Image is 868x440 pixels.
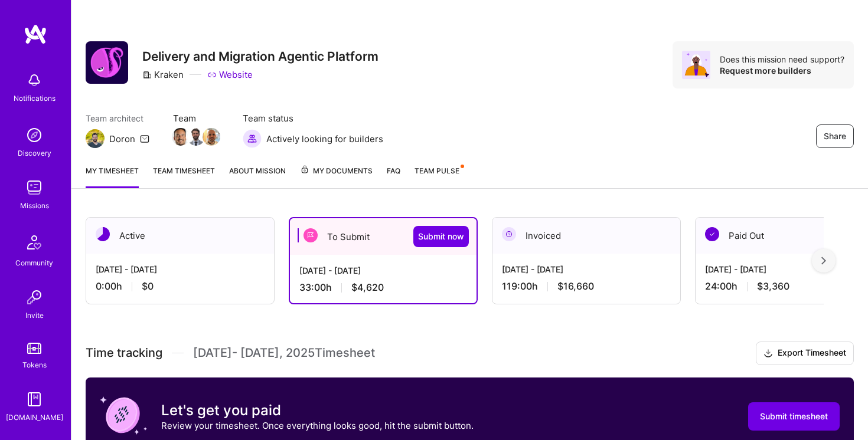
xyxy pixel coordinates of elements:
div: Discovery [18,147,51,159]
img: Community [20,228,48,257]
img: Actively looking for builders [243,129,262,148]
div: [DOMAIN_NAME] [6,411,63,423]
div: Doron [109,133,135,145]
a: Website [207,68,253,81]
a: Team Pulse [415,165,463,188]
span: Team Pulse [415,166,459,175]
i: icon Download [763,347,773,360]
img: discovery [22,123,46,147]
button: Submit now [413,226,469,247]
img: teamwork [22,176,46,199]
div: Tokens [22,359,47,371]
a: Team Member Avatar [173,127,188,147]
a: Team timesheet [153,165,215,188]
h3: Let's get you paid [161,402,474,419]
div: [DATE] - [DATE] [502,263,671,275]
img: Paid Out [705,227,719,241]
img: Team Architect [86,129,105,148]
span: $3,360 [757,280,789,293]
div: Notifications [14,92,56,104]
img: Team Member Avatar [187,128,205,146]
a: My Documents [300,165,373,188]
img: coin [100,392,147,439]
h3: Delivery and Migration Agentic Platform [142,49,378,64]
div: Invoiced [492,218,680,254]
img: guide book [22,388,46,411]
div: Does this mission need support? [720,54,844,65]
span: Team [173,112,219,124]
p: Review your timesheet. Once everything looks good, hit the submit button. [161,419,474,432]
img: logo [24,24,47,45]
i: icon Mail [140,134,149,143]
img: To Submit [304,228,318,242]
div: Active [86,218,274,254]
span: Submit timesheet [760,411,828,422]
span: Share [824,130,846,142]
span: [DATE] - [DATE] , 2025 Timesheet [193,346,375,360]
div: [DATE] - [DATE] [299,264,467,277]
img: Team Member Avatar [172,128,190,146]
div: 33:00 h [299,281,467,294]
span: $16,660 [557,280,594,293]
span: My Documents [300,165,373,178]
span: Actively looking for builders [266,133,383,145]
a: My timesheet [86,165,139,188]
div: Missions [20,199,49,212]
div: To Submit [290,218,477,255]
img: Company Logo [86,41,128,84]
div: Community [15,257,53,269]
img: Active [96,227,110,241]
div: Kraken [142,68,184,81]
div: Request more builders [720,65,844,76]
button: Share [816,124,854,148]
img: bell [22,68,46,92]
span: Team status [243,112,383,124]
span: $0 [142,280,154,293]
span: Team architect [86,112,149,124]
a: About Mission [229,165,286,188]
span: Submit now [418,231,464,242]
i: icon CompanyGray [142,70,152,80]
span: $4,620 [351,281,384,294]
div: 119:00 h [502,280,671,293]
div: [DATE] - [DATE] [96,263,265,275]
img: right [821,257,826,265]
img: Invite [22,285,46,309]
a: FAQ [387,165,400,188]
button: Export Timesheet [756,342,854,365]
img: tokens [27,343,41,354]
span: Time tracking [86,346,162,360]
img: Invoiced [502,227,516,241]
a: Team Member Avatar [188,127,204,147]
img: Team Member Avatar [203,128,220,146]
img: Avatar [682,51,710,79]
div: 0:00 h [96,280,265,293]
a: Team Member Avatar [204,127,219,147]
div: Invite [25,309,44,321]
button: Submit timesheet [748,402,840,431]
